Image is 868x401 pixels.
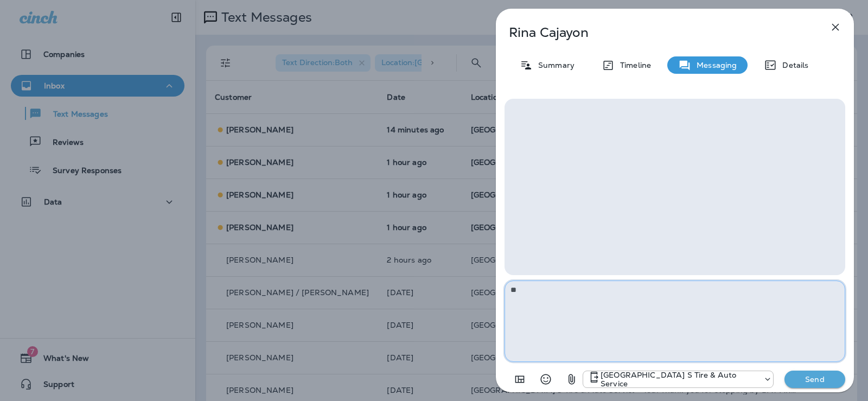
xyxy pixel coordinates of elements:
[583,371,773,388] div: +1 (301) 975-0024
[792,374,838,384] p: Send
[509,25,805,40] p: Rina Cajayon
[784,371,845,388] button: Send
[615,61,651,69] p: Timeline
[509,368,531,390] button: Add in a premade template
[535,368,557,390] button: Select an emoji
[691,61,737,69] p: Messaging
[601,371,758,388] p: [GEOGRAPHIC_DATA] S Tire & Auto Service
[533,61,575,69] p: Summary
[777,61,808,69] p: Details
